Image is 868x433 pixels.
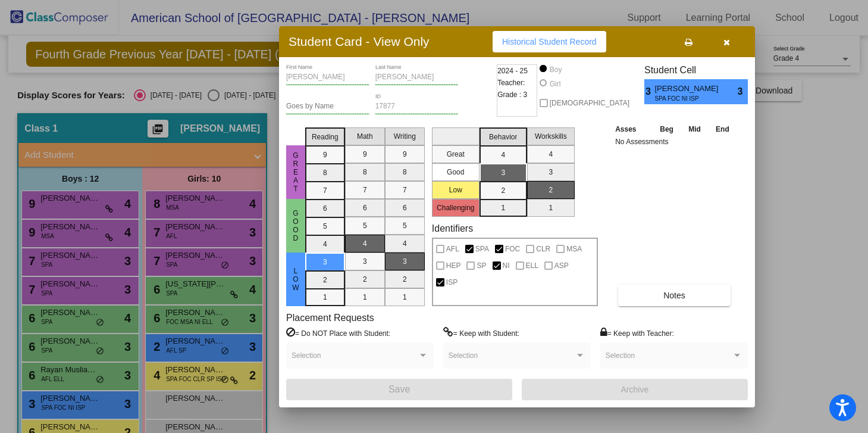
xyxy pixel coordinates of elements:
span: MSA [566,242,582,256]
span: ASP [554,258,569,273]
span: AFL [446,242,459,256]
span: 2024 - 25 [497,65,528,77]
span: Low [290,267,301,292]
th: Beg [652,123,681,136]
span: SP [477,258,486,273]
input: goes by name [286,102,369,111]
span: Grade : 3 [497,89,527,101]
span: ELL [526,258,538,273]
span: Teacher: [497,77,525,89]
span: Save [388,384,410,394]
label: = Do NOT Place with Student: [286,327,390,339]
th: End [708,123,737,136]
label: = Keep with Teacher: [600,327,674,339]
span: Great [290,151,301,193]
span: 3 [644,85,654,99]
div: Girl [549,79,561,89]
span: FOC [505,242,520,256]
span: SPA [475,242,489,256]
th: Mid [681,123,708,136]
div: Boy [549,64,562,75]
span: Archive [621,385,649,394]
span: [PERSON_NAME] [654,83,720,95]
span: [DEMOGRAPHIC_DATA] [550,96,629,110]
td: No Assessments [612,136,737,148]
span: Historical Student Record [502,37,597,46]
span: NI [503,258,510,273]
button: Archive [522,379,748,400]
span: HEP [446,258,461,273]
span: CLR [536,242,550,256]
button: Historical Student Record [493,31,606,52]
h3: Student Cell [644,64,748,76]
button: Notes [618,285,731,306]
span: ISP [446,275,457,289]
span: 3 [738,85,748,99]
button: Save [286,379,512,400]
th: Asses [612,123,652,136]
label: Identifiers [432,223,473,234]
input: Enter ID [375,102,459,111]
h3: Student Card - View Only [289,34,430,49]
label: = Keep with Student: [443,327,519,339]
span: Notes [663,291,685,300]
label: Placement Requests [286,312,374,323]
span: SPA FOC NI ISP [654,94,712,103]
span: Good [290,209,301,242]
